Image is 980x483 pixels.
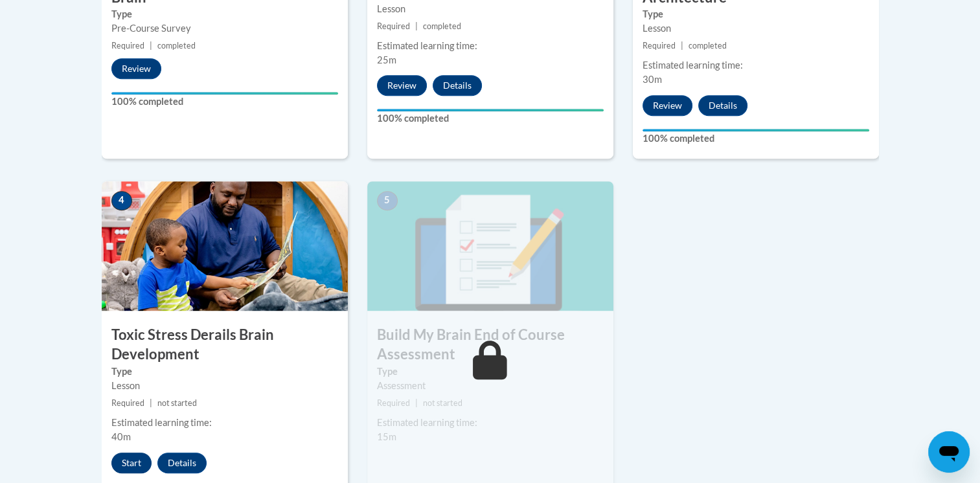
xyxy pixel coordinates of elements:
span: | [415,21,418,31]
span: | [415,398,418,408]
label: Type [643,7,869,21]
div: Lesson [111,379,338,393]
div: Estimated learning time: [643,58,869,73]
span: Required [111,398,144,408]
img: Course Image [102,181,348,311]
span: not started [423,398,462,408]
h3: Toxic Stress Derails Brain Development [102,325,348,365]
label: Type [111,365,338,379]
label: 100% completed [377,111,604,126]
label: Type [377,365,604,379]
label: 100% completed [111,95,338,109]
div: Lesson [643,21,869,36]
span: 30m [643,74,662,85]
h3: Build My Brain End of Course Assessment [367,325,613,365]
div: Your progress [377,109,604,111]
button: Review [643,95,692,116]
span: | [150,398,152,408]
div: Estimated learning time: [111,416,338,430]
span: | [150,41,152,51]
button: Start [111,453,152,473]
span: Required [643,41,676,51]
label: 100% completed [643,131,869,146]
span: Required [377,398,410,408]
button: Details [157,453,207,473]
div: Your progress [111,92,338,95]
div: Lesson [377,2,604,16]
div: Estimated learning time: [377,416,604,430]
div: Assessment [377,379,604,393]
span: Required [111,41,144,51]
span: 15m [377,431,396,442]
div: Pre-Course Survey [111,21,338,36]
span: not started [157,398,197,408]
span: completed [689,41,727,51]
img: Course Image [367,181,613,311]
button: Details [698,95,747,116]
span: 40m [111,431,131,442]
span: | [681,41,683,51]
span: 25m [377,54,396,65]
button: Details [433,75,482,96]
button: Review [377,75,427,96]
div: Estimated learning time: [377,39,604,53]
span: completed [423,21,461,31]
span: 4 [111,191,132,210]
div: Your progress [643,129,869,131]
iframe: Button to launch messaging window [928,431,970,473]
span: Required [377,21,410,31]
button: Review [111,58,161,79]
span: completed [157,41,196,51]
span: 5 [377,191,398,210]
label: Type [111,7,338,21]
